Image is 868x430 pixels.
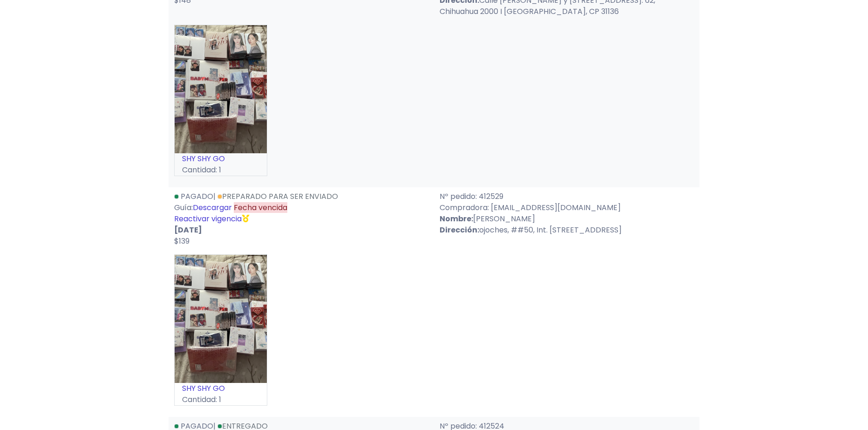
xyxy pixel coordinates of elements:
p: [DATE] [174,225,428,236]
a: Reactivar vigencia [174,213,242,224]
p: ojoches, ##50, Int. [STREET_ADDRESS] [440,225,694,236]
a: Descargar [193,202,232,213]
p: Compradora: [EMAIL_ADDRESS][DOMAIN_NAME] [440,202,694,213]
a: SHY SHY GO [182,153,225,164]
strong: Dirección: [440,225,479,235]
p: Cantidad: 1 [175,164,267,176]
div: | Guía: [169,191,434,247]
a: SHY SHY GO [182,383,225,394]
p: [PERSON_NAME] [440,213,694,225]
img: small_1717646661432.jpeg [175,25,267,153]
span: Fecha vencida [234,202,287,213]
img: small_1717646661432.jpeg [175,255,267,383]
span: $139 [174,236,190,246]
strong: Nombre: [440,213,473,224]
a: Preparado para ser enviado [217,191,338,202]
i: Feature Lolapay Pro [242,215,249,222]
p: Nº pedido: 412529 [440,191,694,202]
span: Pagado [181,191,213,202]
p: Cantidad: 1 [175,394,267,405]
